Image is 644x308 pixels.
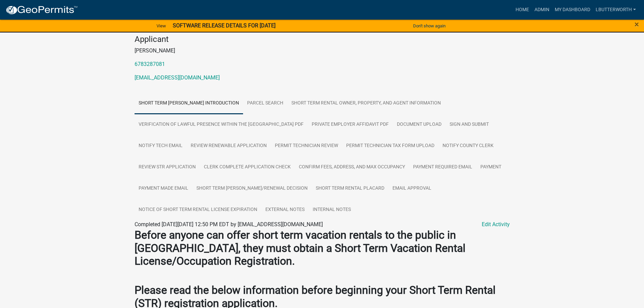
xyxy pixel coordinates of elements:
[135,61,165,67] a: 6783287081
[135,178,192,199] a: Payment Made Email
[410,20,448,31] button: Don't show again
[173,22,276,29] strong: SOFTWARE RELEASE DETAILS FOR [DATE]
[309,199,355,221] a: Internal Notes
[635,20,639,29] span: ×
[135,114,308,136] a: Verification of Lawful Presence within the [GEOGRAPHIC_DATA] PDF
[312,178,388,199] a: Short Term Rental Placard
[438,135,498,157] a: Notify County Clerk
[532,3,552,16] a: Admin
[593,3,639,16] a: lbutterworth
[295,157,409,178] a: Confirm Fees, Address, and Max Occupancy
[446,114,493,136] a: Sign and Submit
[482,220,510,229] a: Edit Activity
[192,178,312,199] a: Short Term [PERSON_NAME]/Renewal Decision
[154,20,169,31] a: View
[135,47,510,55] p: [PERSON_NAME]
[287,93,445,114] a: Short Term Rental Owner, Property, and Agent Information
[135,229,466,267] strong: Before anyone can offer short term vacation rentals to the public in [GEOGRAPHIC_DATA], they must...
[200,157,295,178] a: Clerk Complete Application Check
[135,157,200,178] a: Review STR Application
[135,93,243,114] a: Short Term [PERSON_NAME] Introduction
[342,135,438,157] a: Permit Technician Tax Form Upload
[187,135,271,157] a: Review Renewable Application
[552,3,593,16] a: My Dashboard
[513,3,532,16] a: Home
[271,135,342,157] a: Permit Technician Review
[635,20,639,28] button: Close
[261,199,309,221] a: External Notes
[135,74,220,81] a: [EMAIL_ADDRESS][DOMAIN_NAME]
[135,199,261,221] a: Notice of Short Term Rental License Expiration
[135,135,187,157] a: Notify Tech Email
[135,221,323,228] span: Completed [DATE][DATE] 12:50 PM EDT by [EMAIL_ADDRESS][DOMAIN_NAME]
[409,157,476,178] a: Payment Required Email
[243,93,287,114] a: Parcel search
[308,114,393,136] a: Private Employer Affidavit PDF
[476,157,505,178] a: Payment
[393,114,446,136] a: Document Upload
[135,34,510,44] h4: Applicant
[388,178,435,199] a: Email Approval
